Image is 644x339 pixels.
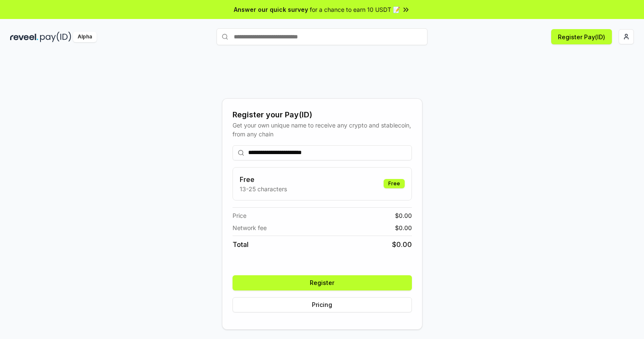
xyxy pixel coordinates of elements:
[233,239,249,250] span: Total
[392,239,412,250] span: $ 0.00
[233,275,412,290] button: Register
[551,29,612,44] button: Register Pay(ID)
[233,109,412,121] div: Register your Pay(ID)
[233,211,246,220] span: Price
[40,32,71,42] img: pay_id
[395,223,412,232] span: $ 0.00
[240,174,287,184] h3: Free
[10,32,38,42] img: reveel_dark
[233,297,412,312] button: Pricing
[240,184,287,193] p: 13-25 characters
[233,223,267,232] span: Network fee
[234,5,308,14] span: Answer our quick survey
[310,5,400,14] span: for a chance to earn 10 USDT 📝
[233,121,412,138] div: Get your own unique name to receive any crypto and stablecoin, from any chain
[73,32,97,42] div: Alpha
[395,211,412,220] span: $ 0.00
[384,179,405,188] div: Free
